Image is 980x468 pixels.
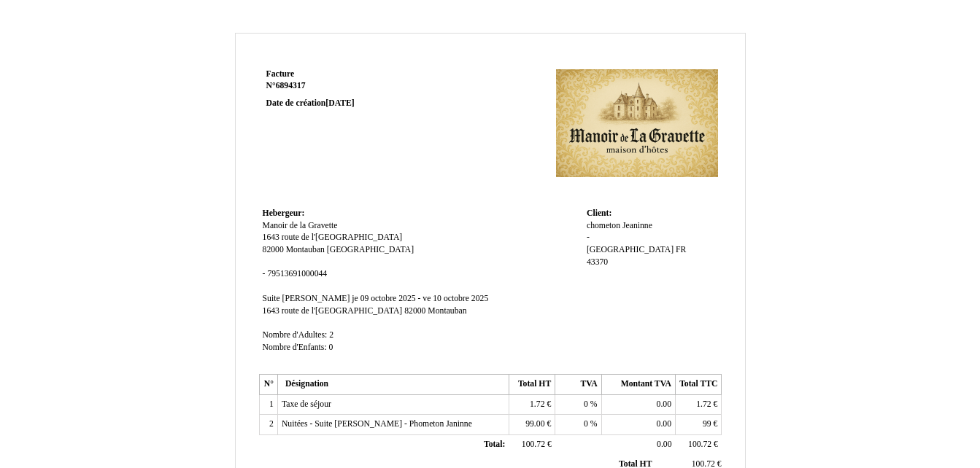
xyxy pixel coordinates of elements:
td: € [676,415,722,435]
span: Nombre d'Enfants: [263,343,327,352]
th: Désignation [277,375,509,395]
span: 79513691000044 [267,269,327,278]
span: Nombre d'Adultes: [263,330,328,340]
span: 82000 [404,306,425,316]
span: 99.00 [525,419,544,429]
span: 1.72 [696,399,711,409]
th: Total TTC [676,375,722,395]
span: 0 [584,399,588,409]
th: Total HT [509,375,555,395]
span: FR [676,245,686,254]
span: 43370 [587,257,608,267]
span: Suite [PERSON_NAME] [263,294,350,303]
span: 0.00 [657,440,671,449]
span: 1643 route de l'[GEOGRAPHIC_DATA] [263,306,403,316]
th: TVA [555,375,601,395]
span: Hebergeur: [263,208,305,218]
span: 2 [329,330,333,340]
td: 2 [259,415,277,435]
span: 99 [703,419,711,429]
span: 0 [584,419,588,429]
td: % [555,415,601,435]
span: Montauban [286,245,325,254]
span: Facture [266,69,295,79]
span: 82000 [263,245,284,254]
td: % [555,394,601,415]
td: € [509,394,555,415]
th: Montant TVA [601,375,675,395]
span: 0 [329,343,333,352]
span: 100.72 [522,440,545,449]
td: € [509,415,555,435]
span: Taxe de séjour [282,399,331,409]
span: 100.72 [688,440,711,449]
strong: Date de création [266,98,355,108]
span: [DATE] [325,98,354,108]
span: - [587,233,590,242]
span: chometon [587,221,620,230]
td: € [509,435,555,456]
span: Montauban [428,306,466,316]
strong: N° [266,80,441,92]
td: € [676,435,722,456]
td: € [676,394,722,415]
span: Nuitées - Suite [PERSON_NAME] - Phometon Janinne [282,419,472,429]
span: 6894317 [276,81,306,90]
img: logo [556,69,718,178]
span: [GEOGRAPHIC_DATA] [587,245,674,254]
span: je 09 octobre 2025 - ve 10 octobre 2025 [352,294,488,303]
span: 0.00 [657,419,671,429]
span: - [263,269,266,278]
span: 1.72 [530,399,544,409]
th: N° [259,375,277,395]
td: 1 [259,394,277,415]
span: Total: [484,440,505,449]
span: 0.00 [657,399,671,409]
span: 1643 route de l'[GEOGRAPHIC_DATA] [263,233,403,242]
span: Client: [587,208,611,218]
span: Manoir de la Gravette [263,221,338,230]
span: Jeaninne [622,221,652,230]
span: [GEOGRAPHIC_DATA] [327,245,414,254]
